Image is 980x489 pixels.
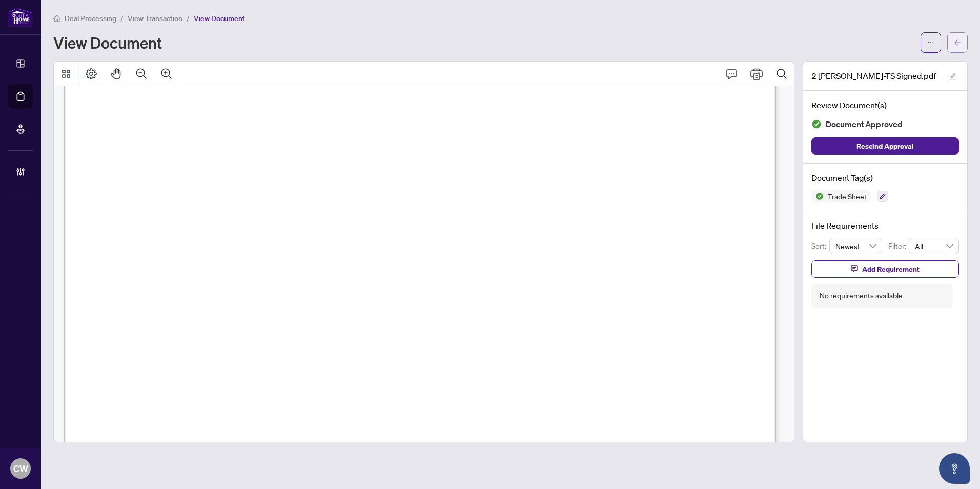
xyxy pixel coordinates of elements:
li: / [187,12,190,24]
span: View Transaction [128,14,182,23]
img: Status Icon [811,190,824,202]
h4: File Requirements [811,219,959,232]
span: Rescind Approval [856,138,914,154]
div: No requirements available [820,290,903,301]
span: ellipsis [927,39,934,46]
span: home [53,15,60,22]
img: logo [8,8,33,27]
h4: Document Tag(s) [811,172,959,184]
span: Newest [835,238,876,254]
button: Rescind Approval [811,137,959,155]
span: Trade Sheet [824,193,871,200]
span: Deal Processing [65,14,116,23]
span: Add Requirement [862,261,920,277]
span: View Document [194,14,245,23]
p: Sort: [811,240,829,252]
span: 2 [PERSON_NAME]-TS Signed.pdf [811,70,936,82]
img: Document Status [811,119,822,129]
span: edit [949,73,956,80]
h1: View Document [53,34,162,51]
li: / [120,12,124,24]
button: Open asap [939,453,970,484]
span: All [915,238,953,254]
p: Filter: [888,240,909,252]
h4: Review Document(s) [811,99,959,111]
span: CW [13,461,28,476]
button: Add Requirement [811,260,959,278]
span: Document Approved [826,117,903,131]
span: arrow-left [954,39,961,46]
